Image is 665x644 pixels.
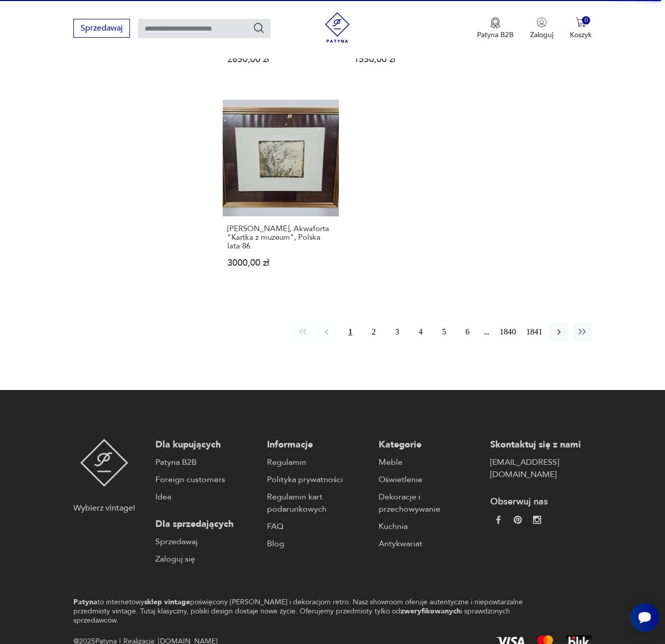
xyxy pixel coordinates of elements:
a: Sprzedawaj [155,536,257,548]
a: Maria Korusewicz, Akwaforta "Kartka z muzeum", Polska lata 86.[PERSON_NAME], Akwaforta "Kartka z ... [223,100,339,287]
p: 3000,00 zł [227,259,334,267]
a: Regulamin kart podarunkowych [267,491,368,515]
button: Szukaj [253,22,265,34]
img: da9060093f698e4c3cedc1453eec5031.webp [494,516,502,524]
button: 5 [435,323,453,341]
p: Koszyk [570,30,592,40]
h3: [PERSON_NAME], Akwaforta "Kartka z muzeum", Polska lata 86. [227,225,334,250]
img: Ikona medalu [490,17,500,29]
a: Ikona medaluPatyna B2B [477,17,514,40]
img: Ikona koszyka [576,17,586,27]
p: to internetowy poświęcony [PERSON_NAME] i dekoracjom retro. Nasz showroom oferuje autentyczne i n... [73,598,556,625]
button: 3 [388,323,406,341]
img: Patyna - sklep z meblami i dekoracjami vintage [80,439,128,487]
img: c2fd9cf7f39615d9d6839a72ae8e59e5.webp [533,516,541,524]
button: 1841 [523,323,545,341]
p: Dla kupujących [155,439,257,451]
p: 2850,00 zł [227,55,334,64]
a: Oświetlenie [379,473,480,486]
a: Sprzedawaj [73,25,130,33]
a: Zaloguj się [155,553,257,565]
p: Dla sprzedających [155,518,257,530]
p: Kategorie [379,439,480,451]
p: Zaloguj [530,30,553,40]
button: 1840 [497,323,518,341]
p: Wybierz vintage! [73,502,135,514]
button: 6 [458,323,476,341]
a: Patyna B2B [155,456,257,468]
button: Zaloguj [530,17,553,40]
div: 0 [582,16,591,25]
button: Patyna B2B [477,17,514,40]
strong: zweryfikowanych [401,606,461,616]
strong: sklep vintage [144,597,190,607]
button: 2 [364,323,383,341]
img: 37d27d81a828e637adc9f9cb2e3d3a8a.webp [514,516,522,524]
button: 1 [341,323,359,341]
a: Dekoracje i przechowywanie [379,491,480,515]
a: Antykwariat [379,538,480,550]
button: 0Koszyk [570,17,592,40]
a: Kuchnia [379,520,480,533]
p: Skontaktuj się z nami [490,439,592,451]
iframe: Smartsupp widget button [630,603,659,632]
p: Informacje [267,439,368,451]
img: Patyna - sklep z meblami i dekoracjami vintage [322,12,353,43]
p: 1550,00 zł [354,55,461,64]
strong: Patyna [73,597,97,607]
img: Ikonka użytkownika [537,17,547,27]
a: Foreign customers [155,473,257,486]
button: 4 [411,323,430,341]
p: Obserwuj nas [490,496,592,508]
p: Patyna B2B [477,30,514,40]
a: Idea [155,491,257,503]
a: FAQ [267,520,368,533]
a: Polityka prywatności [267,473,368,486]
a: [EMAIL_ADDRESS][DOMAIN_NAME] [490,456,592,481]
a: Blog [267,538,368,550]
a: Regulamin [267,456,368,468]
a: Meble [379,456,480,468]
button: Sprzedawaj [73,19,130,38]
